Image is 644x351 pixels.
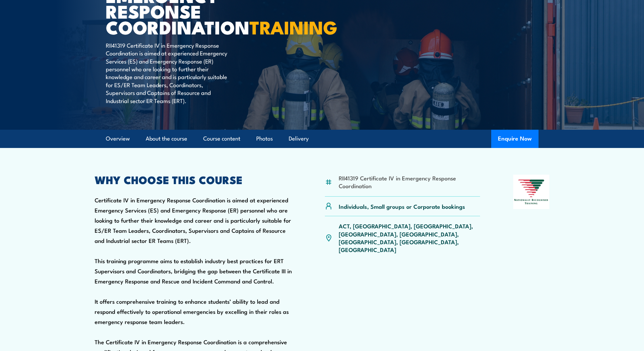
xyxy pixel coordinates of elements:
[339,222,480,254] p: ACT, [GEOGRAPHIC_DATA], [GEOGRAPHIC_DATA], [GEOGRAPHIC_DATA], [GEOGRAPHIC_DATA], [GEOGRAPHIC_DATA...
[146,130,187,148] a: About the course
[106,41,229,104] p: RII41319 Certificate IV in Emergency Response Coordination is aimed at experienced Emergency Serv...
[513,175,550,209] img: Nationally Recognised Training logo.
[95,175,292,184] h2: WHY CHOOSE THIS COURSE
[289,130,309,148] a: Delivery
[256,130,273,148] a: Photos
[203,130,240,148] a: Course content
[106,130,130,148] a: Overview
[249,12,337,41] strong: TRAINING
[491,130,539,148] button: Enquire Now
[339,174,480,190] li: RII41319 Certificate IV in Emergency Response Coordination
[339,202,465,210] p: Individuals, Small groups or Corporate bookings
